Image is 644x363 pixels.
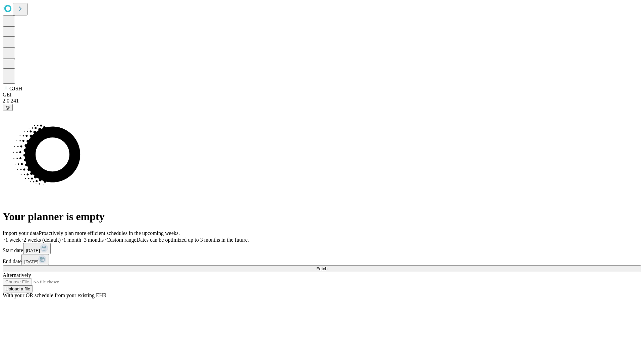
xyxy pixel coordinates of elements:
span: 1 month [63,237,81,243]
button: Upload a file [3,285,33,292]
span: Proactively plan more efficient schedules in the upcoming weeks. [39,230,180,236]
span: With your OR schedule from your existing EHR [3,292,107,298]
span: 1 week [5,237,21,243]
div: GEI [3,92,641,98]
span: 2 weeks (default) [23,237,61,243]
div: End date [3,254,641,265]
button: Fetch [3,265,641,272]
span: Alternatively [3,272,31,278]
span: Fetch [316,266,327,271]
div: Start date [3,243,641,254]
span: Dates can be optimized up to 3 months in the future. [137,237,249,243]
button: [DATE] [23,243,51,254]
h1: Your planner is empty [3,210,641,223]
span: [DATE] [26,248,40,253]
div: 2.0.241 [3,98,641,104]
span: Import your data [3,230,39,236]
span: [DATE] [24,259,38,264]
span: @ [5,105,10,110]
button: [DATE] [21,254,49,265]
button: @ [3,104,13,111]
span: 3 months [84,237,104,243]
span: Custom range [106,237,136,243]
span: GJSH [9,86,22,91]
